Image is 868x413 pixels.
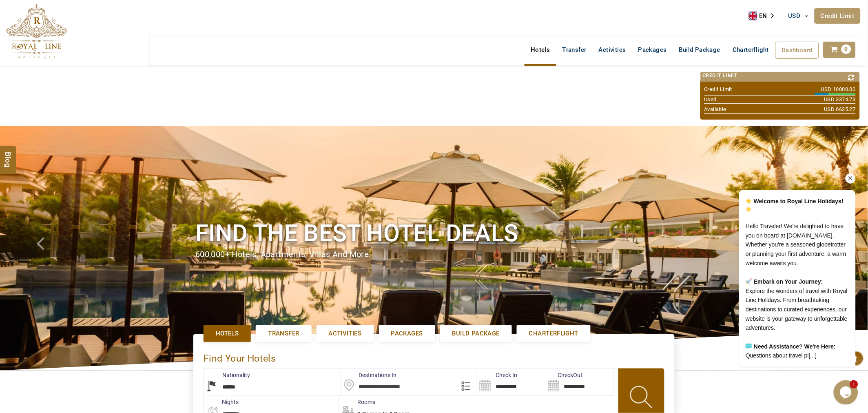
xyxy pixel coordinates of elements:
div: Language [749,10,780,22]
span: Charterflight [733,46,769,53]
span: Used [704,96,717,102]
a: Build Package [440,325,512,342]
input: Search [477,369,545,395]
label: CheckOut [546,371,583,379]
label: Nationality [204,371,250,379]
label: Destinations In [341,371,397,379]
div: Find Your Hotels [204,344,664,369]
img: The Royal Line Holidays [6,4,67,59]
span: Charterflight [529,329,578,338]
label: Rooms [339,398,375,406]
h1: Find the best hotel deals [195,218,673,249]
a: Hotels [204,325,251,342]
div: 600,000+ hotels, apartments, villas and more. [195,249,673,260]
span: Hotels [216,329,239,338]
a: Transfer [556,42,593,58]
a: Activities [593,42,632,58]
a: Charterflight [517,325,591,342]
span: 0 [841,44,851,54]
a: Charterflight [726,42,775,58]
span: USD 6625.27 [824,106,856,113]
span: Blog [3,152,13,159]
span: Transfer [268,329,299,338]
span: USD [788,12,801,20]
input: Search [546,369,614,395]
a: Packages [379,325,435,342]
iframe: chat widget [834,380,860,405]
span: Packages [391,329,423,338]
label: nights [204,398,239,406]
a: Activities [317,325,374,342]
span: Credit Limit [703,72,738,78]
span: Available [704,106,727,112]
aside: Language selected: English [749,10,780,22]
a: Transfer [256,325,311,342]
span: Dashboard [782,47,813,54]
label: Check In [477,371,517,379]
a: Packages [632,42,673,58]
a: EN [749,10,780,22]
a: Build Package [673,42,726,58]
span: USD 3374.73 [824,96,856,104]
a: Credit Limit [815,8,861,24]
span: Credit Limit [704,86,733,92]
span: Build Package [452,329,500,338]
span: USD 10000.00 [821,86,856,93]
span: Activities [329,329,362,338]
a: Hotels [525,42,556,58]
a: 0 [823,42,856,58]
iframe: chat widget [713,107,860,376]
